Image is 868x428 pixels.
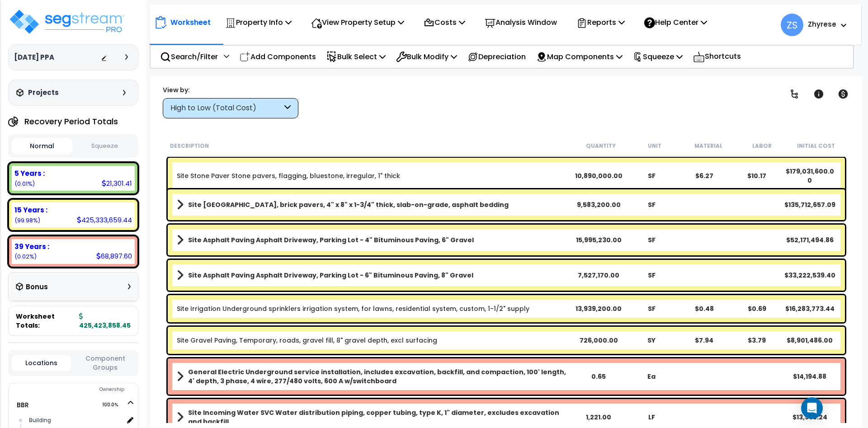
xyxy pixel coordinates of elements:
[27,415,123,426] div: Building
[783,167,836,185] div: $179,031,600.00
[625,413,678,422] div: LF
[177,269,572,282] a: Assembly Title
[678,171,731,180] div: $6.27
[26,283,48,291] h3: Bonus
[625,171,678,180] div: SF
[188,367,572,386] b: General Electric Underground service installation, includes excavation, backfill, and compaction,...
[14,242,49,251] b: 39 Years :
[586,142,616,150] small: Quantity
[163,85,298,94] div: View by:
[731,336,783,345] div: $3.79
[14,205,47,215] b: 15 Years :
[467,51,526,63] p: Depreciation
[572,304,625,313] div: 13,939,200.00
[177,234,572,246] a: Assembly Title
[75,353,135,372] button: Component Groups
[485,16,557,28] p: Analysis Window
[17,400,29,409] a: BBR 100.0%
[694,142,722,150] small: Material
[27,384,138,395] div: Ownership
[572,271,625,280] div: 7,527,170.00
[160,51,218,63] p: Search/Filter
[12,355,71,371] button: Locations
[177,336,437,345] a: Individual Item
[177,171,400,180] a: Individual Item
[572,235,625,245] div: 15,995,230.00
[16,312,75,330] span: Worksheet Totals:
[177,304,529,313] a: Individual Item
[96,251,132,261] div: 68,897.60
[424,16,465,28] p: Costs
[188,271,473,280] b: Site Asphalt Paving Asphalt Driveway, Parking Lot - 6" Bituminous Paving, 8" Gravel
[783,336,836,345] div: $8,901,486.00
[731,304,783,313] div: $0.69
[572,336,625,345] div: 726,000.00
[752,142,772,150] small: Labor
[572,413,625,422] div: 1,221.00
[576,16,625,28] p: Reports
[625,235,678,245] div: SF
[783,413,836,422] div: $13,968.24
[14,216,40,224] small: (99.98%)
[177,198,572,211] a: Assembly Title
[781,14,803,36] span: ZS
[326,51,386,63] p: Bulk Select
[783,372,836,381] div: $14,194.88
[79,312,131,330] b: 425,423,858.45
[311,16,404,28] p: View Property Setup
[28,88,59,97] h3: Projects
[536,51,623,63] p: Map Components
[24,117,118,126] h4: Recovery Period Totals
[678,304,731,313] div: $0.48
[14,253,37,260] small: (0.02%)
[177,408,572,426] a: Assembly Title
[625,200,678,209] div: SF
[783,200,836,209] div: $135,712,657.09
[731,171,783,180] div: $10.17
[14,53,54,62] h3: [DATE] PPA
[783,304,836,313] div: $16,283,773.44
[625,304,678,313] div: SF
[102,179,132,188] div: 21,301.41
[678,336,731,345] div: $7.94
[688,46,746,68] div: Shortcuts
[188,408,572,426] b: Site Incoming Water SVC Water distribution piping, copper tubing, type K, 1" diameter, excludes e...
[77,215,132,225] div: 425,333,659.44
[797,142,835,150] small: Initial Cost
[170,16,211,28] p: Worksheet
[572,372,625,381] div: 0.65
[188,200,509,209] b: Site [GEOGRAPHIC_DATA], brick pavers, 4" x 8" x 1-3/4" thick, slab-on-grade, asphalt bedding
[808,19,836,29] b: Zhyrese
[102,400,126,410] span: 100.0%
[14,169,45,178] b: 5 Years :
[693,50,741,63] p: Shortcuts
[225,16,292,28] p: Property Info
[572,200,625,209] div: 9,583,200.00
[572,171,625,180] div: 10,890,000.00
[14,180,35,188] small: (0.01%)
[8,8,126,35] img: logo_pro_r.png
[783,271,836,280] div: $33,222,539.40
[625,271,678,280] div: SF
[12,138,72,154] button: Normal
[188,235,474,245] b: Site Asphalt Paving Asphalt Driveway, Parking Lot - 4" Bituminous Paving, 6" Gravel
[75,138,135,154] button: Squeeze
[462,46,531,67] div: Depreciation
[648,142,661,150] small: Unit
[170,142,209,150] small: Description
[396,51,457,63] p: Bulk Modify
[177,367,572,386] a: Assembly Title
[625,372,678,381] div: Ea
[240,51,316,63] p: Add Components
[783,235,836,245] div: $52,171,494.86
[801,397,823,419] div: Open Intercom Messenger
[625,336,678,345] div: SY
[633,51,683,63] p: Squeeze
[644,16,707,28] p: Help Center
[170,103,282,113] div: High to Low (Total Cost)
[235,46,321,67] div: Add Components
